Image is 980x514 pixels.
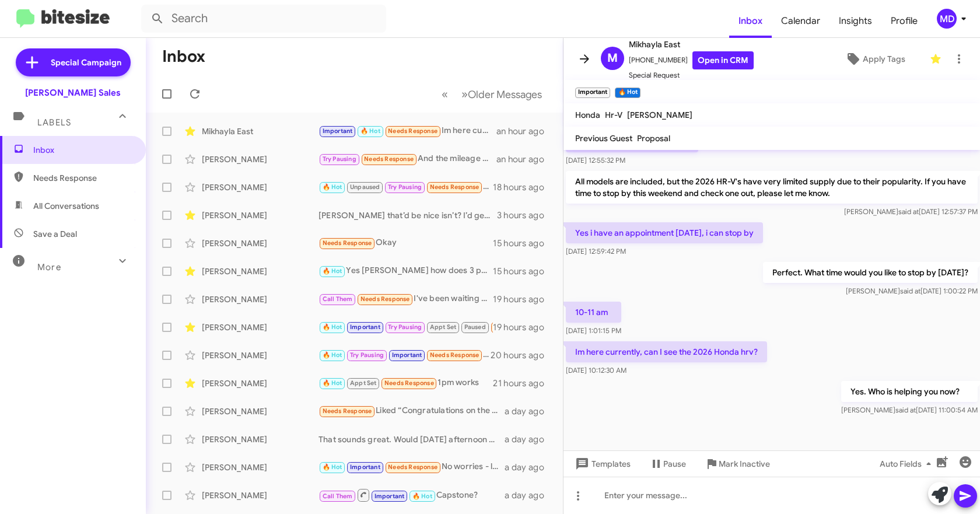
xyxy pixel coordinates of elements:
[663,453,686,474] span: Pause
[881,4,927,38] a: Profile
[202,461,318,473] div: [PERSON_NAME]
[841,381,978,402] p: Yes. Who is helping you now?
[573,453,631,474] span: Templates
[202,489,318,501] div: [PERSON_NAME]
[318,264,493,278] div: Yes [PERSON_NAME] how does 3 pm or 3:30 pm sound?
[318,433,505,445] div: That sounds great. Would [DATE] afternoon or [DATE] afternoon be better?
[202,293,318,305] div: [PERSON_NAME]
[323,407,372,415] span: Needs Response
[505,489,554,501] div: a day ago
[350,379,377,387] span: Appt Set
[493,181,554,193] div: 18 hours ago
[493,377,554,389] div: 21 hours ago
[51,57,121,68] span: Special Campaign
[435,82,455,106] button: Previous
[318,376,493,390] div: 1pm works
[33,144,132,156] span: Inbox
[430,183,480,191] span: Needs Response
[491,349,554,361] div: 20 hours ago
[162,47,205,66] h1: Inbox
[37,117,71,128] span: Labels
[202,349,318,361] div: [PERSON_NAME]
[202,265,318,277] div: [PERSON_NAME]
[729,4,772,38] a: Inbox
[442,87,448,102] span: «
[323,267,342,275] span: 🔥 Hot
[763,262,978,283] p: Perfect. What time would you like to stop by [DATE]?
[141,5,386,33] input: Search
[202,209,318,221] div: [PERSON_NAME]
[33,172,132,184] span: Needs Response
[629,37,754,51] span: Mikhayla East
[323,155,356,163] span: Try Pausing
[318,460,505,474] div: No worries - let me know if one pops up, I'll come in.
[937,9,957,29] div: MD
[33,200,99,212] span: All Conversations
[364,155,414,163] span: Needs Response
[392,351,422,359] span: Important
[464,323,486,331] span: Paused
[841,405,978,414] span: [PERSON_NAME] [DATE] 11:00:54 AM
[493,321,554,333] div: 19 hours ago
[566,302,621,323] p: 10-11 am
[566,171,978,204] p: All models are included, but the 2026 HR-V's have very limited supply due to their popularity. If...
[323,323,342,331] span: 🔥 Hot
[900,286,921,295] span: said at
[388,127,437,135] span: Needs Response
[505,461,554,473] div: a day ago
[493,293,554,305] div: 19 hours ago
[566,222,763,243] p: Yes i have an appointment [DATE], i can stop by
[505,405,554,417] div: a day ago
[360,127,380,135] span: 🔥 Hot
[384,379,434,387] span: Needs Response
[388,463,437,471] span: Needs Response
[412,492,432,500] span: 🔥 Hot
[323,463,342,471] span: 🔥 Hot
[846,286,978,295] span: [PERSON_NAME] [DATE] 1:00:22 PM
[350,183,380,191] span: Unpaused
[895,405,916,414] span: said at
[772,4,829,38] a: Calendar
[350,463,380,471] span: Important
[318,348,491,362] div: Ok. Thank you so much!
[898,207,919,216] span: said at
[640,453,695,474] button: Pause
[202,405,318,417] div: [PERSON_NAME]
[388,323,422,331] span: Try Pausing
[388,183,422,191] span: Try Pausing
[360,295,410,303] span: Needs Response
[435,82,549,106] nav: Page navigation example
[374,492,405,500] span: Important
[323,239,372,247] span: Needs Response
[566,156,625,165] span: [DATE] 12:55:32 PM
[33,228,77,240] span: Save a Deal
[323,295,353,303] span: Call Them
[323,492,353,500] span: Call Them
[318,209,497,221] div: [PERSON_NAME] that’d be nice isn’t? I’d get one too if that was possible 😊
[202,433,318,445] div: [PERSON_NAME]
[496,125,554,137] div: an hour ago
[829,4,881,38] a: Insights
[493,265,554,277] div: 15 hours ago
[563,453,640,474] button: Templates
[350,351,384,359] span: Try Pausing
[566,247,626,256] span: [DATE] 12:59:42 PM
[629,69,754,81] span: Special Request
[695,453,779,474] button: Mark Inactive
[202,237,318,249] div: [PERSON_NAME]
[844,207,978,216] span: [PERSON_NAME] [DATE] 12:57:37 PM
[566,326,621,335] span: [DATE] 1:01:15 PM
[318,488,505,502] div: Capstone?
[430,323,457,331] span: Appt Set
[323,127,353,135] span: Important
[719,453,770,474] span: Mark Inactive
[323,183,342,191] span: 🔥 Hot
[692,51,754,69] a: Open in CRM
[202,377,318,389] div: [PERSON_NAME]
[318,236,493,250] div: Okay
[454,82,549,106] button: Next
